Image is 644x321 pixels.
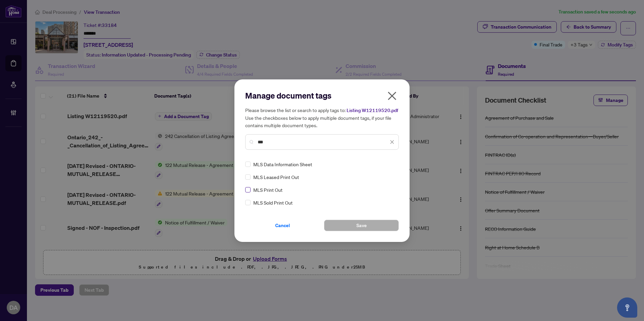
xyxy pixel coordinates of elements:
[253,160,312,168] span: MLS Data Information Sheet
[387,91,397,101] span: close
[347,107,398,113] span: Listing W12119520.pdf
[245,106,399,129] h5: Please browse the list or search to apply tags to: Use the checkboxes below to apply multiple doc...
[245,220,320,231] button: Cancel
[245,90,399,101] h2: Manage document tags
[275,220,290,231] span: Cancel
[253,186,283,193] span: MLS Print Out
[324,220,399,231] button: Save
[253,199,293,206] span: MLS Sold Print Out
[253,173,299,181] span: MLS Leased Print Out
[617,297,637,318] button: Open asap
[390,140,394,144] span: close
